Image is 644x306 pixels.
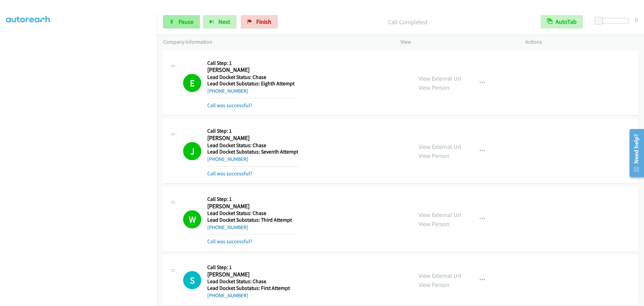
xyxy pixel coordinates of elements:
a: View External Url [419,272,461,279]
h5: Lead Docket Status: Chase [207,74,297,81]
a: View Person [419,281,449,289]
span: Finish [256,18,271,26]
div: The call is yet to be attempted [183,271,201,289]
h2: [PERSON_NAME] [207,134,297,142]
h5: Call Step: 1 [207,60,297,67]
a: View Person [419,152,449,160]
a: [PHONE_NUMBER] [207,224,248,230]
button: Next [203,15,236,29]
h5: Lead Docket Substatus: Third Attempt [207,217,297,223]
h5: Lead Docket Status: Chase [207,278,297,285]
h1: E [183,74,201,92]
h5: Call Step: 1 [207,128,298,134]
a: View External Url [419,143,461,150]
p: Call Completed [287,17,529,27]
a: [PHONE_NUMBER] [207,156,248,162]
h5: Lead Docket Substatus: Seventh Attempt [207,148,298,155]
a: Call was successful? [207,102,252,108]
a: [PHONE_NUMBER] [207,88,248,94]
a: Finish [241,15,278,29]
p: Company Information [163,38,388,46]
a: Call was successful? [207,170,252,177]
div: Delay between calls (in seconds) [598,18,629,24]
p: View [400,38,513,46]
a: Call was successful? [207,238,252,245]
h5: Lead Docket Substatus: Eighth Attempt [207,80,297,87]
button: AutoTab [541,15,583,29]
iframe: Resource Center [625,126,644,180]
h1: J [183,142,201,160]
a: View Person [419,84,449,91]
h2: [PERSON_NAME] [207,203,297,210]
h1: S [183,271,201,289]
h5: Lead Docket Status: Chase [207,210,297,217]
div: 0 [635,15,638,24]
a: Pause [163,15,200,29]
span: Pause [178,18,194,26]
h2: [PERSON_NAME] [207,66,297,74]
h2: [PERSON_NAME] [207,271,297,278]
h5: Lead Docket Substatus: First Attempt [207,285,297,292]
h1: W [183,210,201,228]
h5: Call Step: 1 [207,196,297,203]
a: View External Url [419,75,461,82]
a: View External Url [419,211,461,219]
a: View Person [419,220,449,228]
p: Actions [525,38,638,46]
h5: Lead Docket Status: Chase [207,142,298,149]
h5: Call Step: 1 [207,264,297,271]
span: Next [218,18,230,26]
a: [PHONE_NUMBER] [207,292,248,299]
